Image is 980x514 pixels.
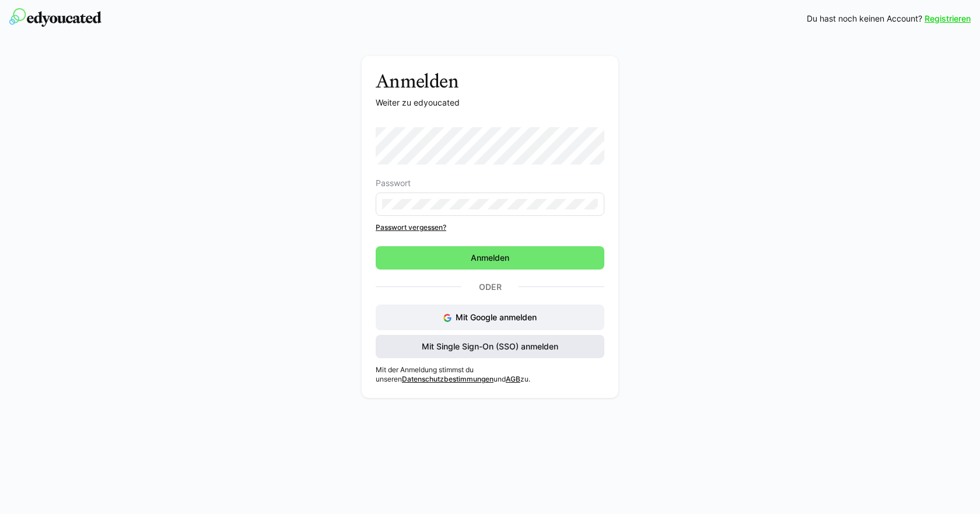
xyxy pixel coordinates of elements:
[376,97,604,109] p: Weiter zu edyoucated
[376,179,411,188] span: Passwort
[456,312,537,322] span: Mit Google anmelden
[807,13,922,25] span: Du hast noch keinen Account?
[506,375,520,383] a: AGB
[469,252,511,264] span: Anmelden
[9,8,101,27] img: edyoucated
[461,279,519,295] p: Oder
[376,365,604,384] p: Mit der Anmeldung stimmst du unseren und zu.
[402,375,494,383] a: Datenschutzbestimmungen
[925,13,971,25] a: Registrieren
[376,223,604,232] a: Passwort vergessen?
[376,305,604,330] button: Mit Google anmelden
[376,70,604,92] h3: Anmelden
[376,246,604,270] button: Anmelden
[376,335,604,358] button: Mit Single Sign-On (SSO) anmelden
[420,341,560,352] span: Mit Single Sign-On (SSO) anmelden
